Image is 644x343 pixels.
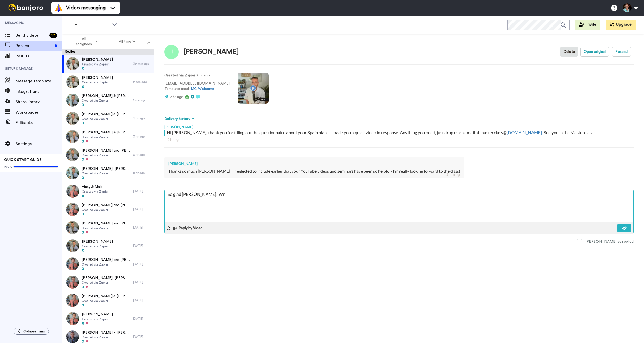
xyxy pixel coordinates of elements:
span: Message template [16,78,62,84]
span: Created via Zapier [82,317,113,321]
span: Replies [16,43,52,49]
span: Created via Zapier [82,80,113,85]
div: [DATE] [133,298,151,302]
span: Created via Zapier [82,171,130,176]
img: e9d78740-e939-4887-84fb-6494299de414-thumb.jpg [66,75,79,88]
p: : 2 hr ago [164,73,230,78]
span: 100% [4,165,12,169]
button: Upgrade [606,20,636,30]
span: [PERSON_NAME], [PERSON_NAME] [82,166,130,171]
div: Replies [62,49,154,55]
span: All [75,22,109,28]
span: Settings [16,141,62,147]
p: [EMAIL_ADDRESS][DOMAIN_NAME] Template used: [164,81,230,92]
button: Invite [575,20,600,30]
span: Share library [16,99,62,105]
div: [PERSON_NAME] as replied [585,239,634,244]
span: Created via Zapier [82,99,130,103]
div: 8 hr ago [133,171,151,175]
span: Created via Zapier [82,190,108,194]
span: [PERSON_NAME] [82,57,113,62]
img: Image of Joseph Grow [164,45,179,59]
a: [PERSON_NAME] and [PERSON_NAME]Created via Zapier[DATE] [62,218,154,237]
div: [DATE] [133,262,151,266]
span: [PERSON_NAME], [PERSON_NAME] [82,275,130,281]
img: 04206467-143a-4a31-9ea8-1626299926d0-thumb.jpg [66,257,79,270]
a: [PERSON_NAME]Created via Zapier2 sec ago [62,73,154,91]
div: [DATE] [133,280,151,284]
img: a70ee4b4-b528-47b2-a4a5-5df081193d7d-thumb.jpg [66,276,79,289]
span: [PERSON_NAME] and [PERSON_NAME] [82,257,130,262]
a: [PERSON_NAME], [PERSON_NAME]Created via Zapier[DATE] [62,273,154,291]
div: [DATE] [133,189,151,193]
span: [PERSON_NAME] [82,239,113,244]
span: Created via Zapier [82,299,130,303]
a: [PERSON_NAME]Created via Zapier[DATE] [62,309,154,328]
span: Vinay & Mala [82,184,108,190]
span: QUICK START GUIDE [4,158,42,162]
button: Delivery history [164,116,196,122]
a: [PERSON_NAME] and [PERSON_NAME]Created via Zapier[DATE] [62,255,154,273]
span: [PERSON_NAME] [82,75,113,80]
img: 4bf028cd-147d-4988-94cd-9fda50b3133c-thumb.jpg [66,185,79,198]
span: [PERSON_NAME] & [PERSON_NAME] [82,112,130,117]
div: [PERSON_NAME] [164,122,634,130]
img: send-white.svg [622,226,627,230]
img: 4dd4e26b-f105-4db0-8729-0dc6231fda98-thumb.jpg [66,294,79,307]
a: [PERSON_NAME]Created via Zapier39 min ago [62,55,154,73]
div: Hi [PERSON_NAME], thank you for filling out the questionnaire about your Spain plans. I made you ... [167,130,632,136]
div: 40 min ago [444,172,461,177]
div: Thanks so much [PERSON_NAME]! I neglected to include earlier that your YouTube videos and seminar... [168,168,460,174]
button: Reply by Video [172,224,204,232]
div: 2 hr ago [133,116,151,120]
a: [PERSON_NAME] & [PERSON_NAME]Created via Zapier1 sec ago [62,91,154,109]
span: Collapse menu [23,329,45,333]
span: Created via Zapier [82,117,130,121]
span: [PERSON_NAME] & [PERSON_NAME] [82,93,130,99]
button: All time [109,37,146,46]
img: 329a977b-c7da-4ad4-ae6e-5bd780c39cd0-thumb.jpg [66,312,79,325]
a: [PERSON_NAME] & [PERSON_NAME]Created via Zapier2 hr ago [62,109,154,127]
div: [DATE] [133,207,151,211]
span: [PERSON_NAME] & [PERSON_NAME] [82,130,130,135]
div: [PERSON_NAME] [184,48,239,56]
div: 3 hr ago [133,134,151,139]
div: [DATE] [133,335,151,339]
span: Created via Zapier [82,153,130,157]
span: [PERSON_NAME] and [PERSON_NAME] [82,221,130,226]
a: [PERSON_NAME] and [PERSON_NAME]Created via Zapier8 hr ago [62,146,154,164]
span: Created via Zapier [82,208,130,212]
span: [PERSON_NAME] & [PERSON_NAME] [82,294,130,299]
span: Send videos [16,32,47,38]
div: [PERSON_NAME] [168,161,460,166]
div: 8 hr ago [133,153,151,157]
a: MC Welcome [191,87,214,91]
textarea: So glad [PERSON_NAME]! Wn [165,189,633,222]
div: 39 min ago [133,62,151,66]
button: Delete [560,47,578,57]
span: All assignees [74,36,95,47]
span: Created via Zapier [82,335,130,339]
button: All assignees [63,34,109,49]
span: Results [16,53,62,59]
img: bd95f180-379c-41e9-9bf3-a8d81fb37407-thumb.jpg [66,112,79,125]
img: 39c9c2a7-a441-435e-8023-28bfec95215d-thumb.jpg [66,94,79,107]
div: 17 [49,33,57,38]
img: bd41c6ce-4620-4ac9-a0ea-403bc8e5192c-thumb.jpg [66,203,79,216]
span: Fallbacks [16,120,62,126]
img: 4bf3cf28-effe-41ac-b4b1-073bca6a46ed-thumb.jpg [66,57,79,70]
span: Created via Zapier [82,262,130,267]
button: Collapse menu [14,328,49,335]
div: [DATE] [133,244,151,248]
a: [PERSON_NAME]Created via Zapier[DATE] [62,237,154,255]
span: Created via Zapier [82,135,130,139]
button: Export all results that match these filters now. [146,38,153,46]
span: Created via Zapier [82,226,130,230]
span: Created via Zapier [82,62,113,66]
div: 2 sec ago [133,80,151,84]
span: [PERSON_NAME] + [PERSON_NAME] [82,330,130,335]
div: 2 hr ago [167,137,630,142]
span: [PERSON_NAME] and [PERSON_NAME] [82,203,130,208]
div: [DATE] [133,225,151,230]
